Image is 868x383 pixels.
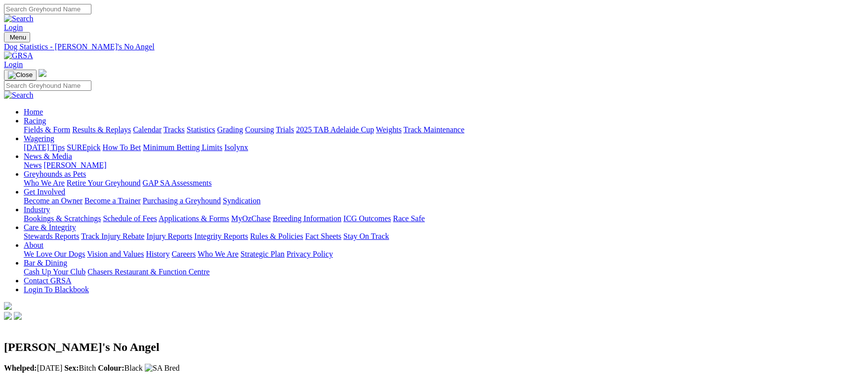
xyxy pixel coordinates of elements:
[24,232,79,240] a: Stewards Reports
[146,250,169,258] a: History
[24,268,85,276] a: Cash Up Your Club
[241,250,285,258] a: Strategic Plan
[145,364,180,373] img: SA Bred
[4,91,34,100] img: Search
[376,125,402,134] a: Weights
[4,51,33,60] img: GRSA
[194,232,248,240] a: Integrity Reports
[24,250,864,259] div: About
[224,143,248,152] a: Isolynx
[67,179,141,187] a: Retire Your Greyhound
[159,214,229,223] a: Applications & Forms
[24,152,72,160] a: News & Media
[343,232,389,240] a: Stay On Track
[231,214,271,223] a: MyOzChase
[24,196,83,205] a: Become an Owner
[87,250,144,258] a: Vision and Values
[24,125,864,134] div: Racing
[133,125,162,134] a: Calendar
[24,125,70,134] a: Fields & Form
[8,71,33,79] img: Close
[404,125,464,134] a: Track Maintenance
[4,302,12,310] img: logo-grsa-white.png
[4,70,37,80] button: Toggle navigation
[24,179,864,188] div: Greyhounds as Pets
[4,14,34,23] img: Search
[39,69,46,77] img: logo-grsa-white.png
[245,125,274,134] a: Coursing
[98,364,124,372] b: Colour:
[24,143,65,152] a: [DATE] Tips
[24,134,54,143] a: Wagering
[4,80,91,91] input: Search
[24,188,65,196] a: Get Involved
[273,214,341,223] a: Breeding Information
[24,259,67,267] a: Bar & Dining
[24,276,71,285] a: Contact GRSA
[84,196,141,205] a: Become a Trainer
[287,250,333,258] a: Privacy Policy
[4,312,12,320] img: facebook.svg
[24,268,864,276] div: Bar & Dining
[24,250,85,258] a: We Love Our Dogs
[250,232,303,240] a: Rules & Policies
[217,125,243,134] a: Grading
[10,34,26,41] span: Menu
[24,108,43,116] a: Home
[14,312,22,320] img: twitter.svg
[198,250,239,258] a: Who We Are
[143,179,212,187] a: GAP SA Assessments
[24,223,76,231] a: Care & Integrity
[276,125,294,134] a: Trials
[143,196,221,205] a: Purchasing a Greyhound
[24,170,86,178] a: Greyhounds as Pets
[4,341,864,354] h2: [PERSON_NAME]'s No Angel
[164,125,185,134] a: Tracks
[64,364,79,372] b: Sex:
[81,232,144,240] a: Track Injury Rebate
[171,250,196,258] a: Careers
[24,214,101,223] a: Bookings & Scratchings
[305,232,341,240] a: Fact Sheets
[24,241,43,249] a: About
[296,125,374,134] a: 2025 TAB Adelaide Cup
[64,364,96,372] span: Bitch
[4,60,23,69] a: Login
[4,42,864,51] a: Dog Statistics - [PERSON_NAME]'s No Angel
[343,214,391,223] a: ICG Outcomes
[103,214,157,223] a: Schedule of Fees
[143,143,222,152] a: Minimum Betting Limits
[67,143,100,152] a: SUREpick
[223,196,260,205] a: Syndication
[24,116,46,125] a: Racing
[393,214,424,223] a: Race Safe
[24,196,864,205] div: Get Involved
[24,143,864,152] div: Wagering
[103,143,141,152] a: How To Bet
[98,364,143,372] span: Black
[24,214,864,223] div: Industry
[4,364,62,372] span: [DATE]
[24,161,864,170] div: News & Media
[4,23,23,32] a: Login
[4,32,30,42] button: Toggle navigation
[43,161,106,169] a: [PERSON_NAME]
[87,268,209,276] a: Chasers Restaurant & Function Centre
[72,125,131,134] a: Results & Replays
[24,205,50,214] a: Industry
[4,4,91,14] input: Search
[24,179,65,187] a: Who We Are
[4,364,37,372] b: Whelped:
[24,285,89,294] a: Login To Blackbook
[146,232,192,240] a: Injury Reports
[24,161,41,169] a: News
[24,232,864,241] div: Care & Integrity
[187,125,215,134] a: Statistics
